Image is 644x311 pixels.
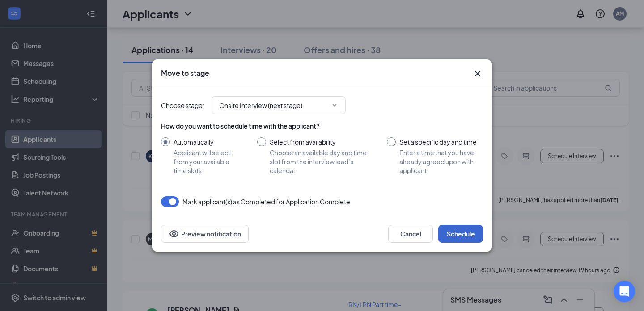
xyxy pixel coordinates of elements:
span: Mark applicant(s) as Completed for Application Complete [182,196,350,207]
div: Open Intercom Messenger [614,281,635,302]
div: How do you want to schedule time with the applicant? [161,121,483,130]
h3: Move to stage [161,68,209,78]
span: Choose stage : [161,100,204,110]
button: Schedule [438,225,483,243]
svg: Cross [472,68,483,79]
button: Cancel [388,225,433,243]
svg: ChevronDown [331,102,338,109]
button: Close [472,68,483,79]
button: Preview notificationEye [161,225,249,243]
svg: Eye [169,228,179,239]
